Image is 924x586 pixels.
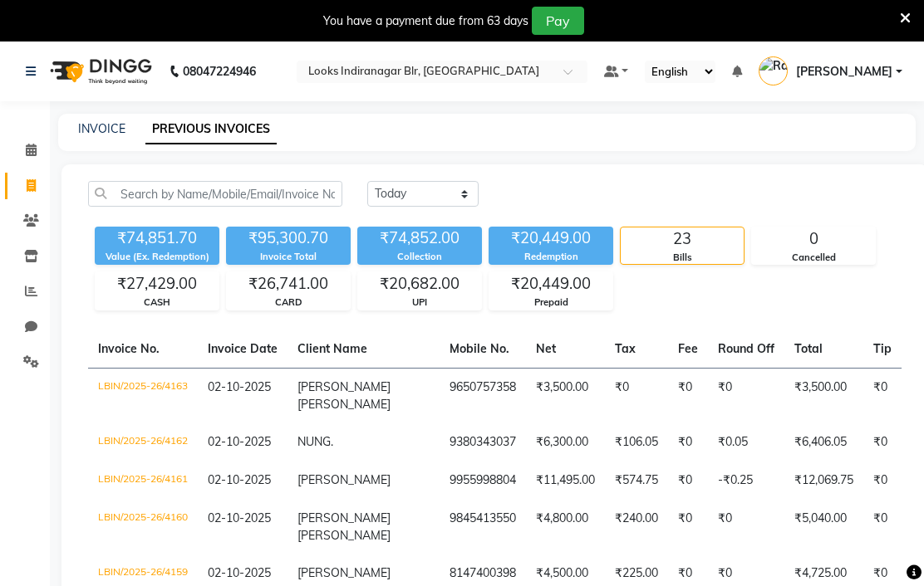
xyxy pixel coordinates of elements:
span: Invoice Date [208,341,278,356]
td: ₹0 [863,368,902,423]
div: ₹20,449.00 [489,227,613,250]
td: ₹0 [863,423,902,461]
div: 0 [752,227,875,251]
span: Tax [615,341,636,356]
div: ₹95,300.70 [226,227,351,250]
td: LBIN/2025-26/4162 [88,423,198,461]
img: logo [42,48,156,95]
span: Fee [678,341,698,356]
td: ₹0 [668,461,708,500]
div: ₹74,851.70 [95,227,219,250]
span: [PERSON_NAME] [297,472,391,487]
td: ₹6,406.05 [784,423,863,461]
td: 9650757358 [440,368,526,423]
b: 08047224946 [183,48,256,95]
td: -₹0.25 [708,461,784,500]
div: ₹20,682.00 [358,272,481,295]
span: NUNG [297,434,331,449]
td: ₹12,069.75 [784,461,863,500]
div: Cancelled [752,251,875,265]
div: Collection [357,250,482,264]
div: You have a payment due from 63 days [323,12,528,30]
span: [PERSON_NAME] [297,510,391,525]
span: 02-10-2025 [208,379,271,394]
div: CARD [227,295,350,310]
span: Round Off [718,341,774,356]
span: Net [536,341,556,356]
div: 23 [621,227,744,251]
div: Invoice Total [226,250,351,264]
td: ₹0 [708,368,784,423]
a: INVOICE [78,121,125,136]
td: ₹11,495.00 [526,461,605,500]
td: ₹4,800.00 [526,500,605,554]
td: LBIN/2025-26/4161 [88,461,198,500]
span: 02-10-2025 [208,434,271,449]
td: ₹0 [605,368,668,423]
span: Tip [873,341,892,356]
div: ₹26,741.00 [227,272,350,295]
div: Prepaid [489,295,612,310]
td: 9380343037 [440,423,526,461]
td: ₹3,500.00 [526,368,605,423]
td: ₹0 [668,500,708,554]
span: [PERSON_NAME] [297,528,391,543]
td: ₹0 [668,368,708,423]
span: 02-10-2025 [208,510,271,525]
input: Search by Name/Mobile/Email/Invoice No [88,181,342,207]
td: ₹574.75 [605,461,668,500]
span: Total [794,341,823,356]
span: [PERSON_NAME] [297,379,391,394]
div: ₹27,429.00 [96,272,219,295]
img: Rashi Paliwal [759,56,788,85]
span: Invoice No. [98,341,160,356]
td: LBIN/2025-26/4163 [88,368,198,423]
span: [PERSON_NAME] [297,565,391,580]
td: ₹3,500.00 [784,368,863,423]
td: ₹5,040.00 [784,500,863,554]
button: Pay [532,7,584,35]
td: 9955998804 [440,461,526,500]
div: UPI [358,295,481,310]
span: 02-10-2025 [208,565,271,580]
td: ₹0 [863,461,902,500]
a: PREVIOUS INVOICES [145,115,277,144]
td: 9845413550 [440,500,526,554]
div: Value (Ex. Redemption) [95,250,219,264]
span: [PERSON_NAME] [297,397,391,412]
div: ₹20,449.00 [489,272,612,295]
span: 02-10-2025 [208,472,271,487]
td: ₹0 [668,423,708,461]
td: ₹0 [863,500,902,554]
span: Client Name [297,341,367,356]
td: ₹6,300.00 [526,423,605,461]
div: CASH [96,295,219,310]
td: LBIN/2025-26/4160 [88,500,198,554]
span: . [331,434,333,449]
span: Mobile No. [450,341,509,356]
td: ₹240.00 [605,500,668,554]
td: ₹106.05 [605,423,668,461]
td: ₹0 [708,500,784,554]
div: Redemption [489,250,613,264]
span: [PERSON_NAME] [796,63,892,81]
div: ₹74,852.00 [357,227,482,250]
td: ₹0.05 [708,423,784,461]
div: Bills [621,251,744,265]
